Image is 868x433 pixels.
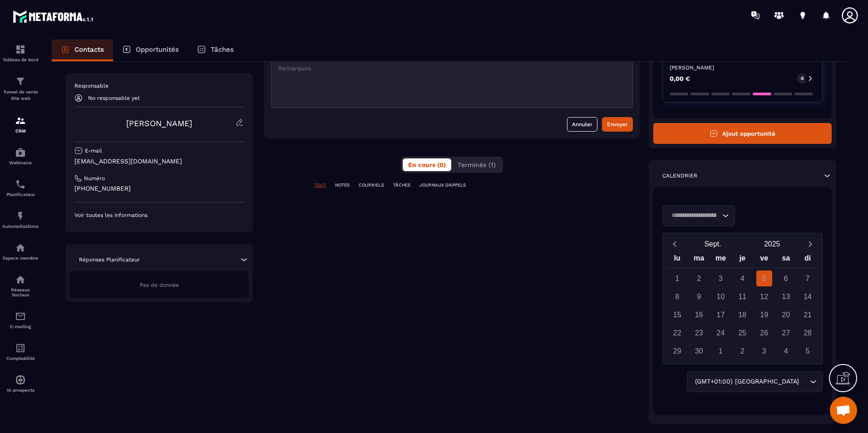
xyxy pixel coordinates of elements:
img: formation [15,115,26,126]
input: Search for option [801,377,808,387]
div: 5 [756,271,772,286]
div: me [710,252,732,268]
a: schedulerschedulerPlanificateur [2,172,39,204]
img: email [15,311,26,322]
div: 4 [778,343,794,359]
div: 18 [735,307,750,323]
div: 21 [800,307,816,323]
p: Webinaire [2,160,39,165]
div: Search for option [687,371,823,392]
p: 0 [801,75,804,82]
div: 16 [691,307,707,323]
img: formation [15,76,26,87]
p: 0,00 € [670,75,690,82]
div: 1 [713,343,729,359]
a: automationsautomationsWebinaire [2,140,39,172]
div: 20 [778,307,794,323]
p: [EMAIL_ADDRESS][DOMAIN_NAME] [74,157,244,166]
p: No responsable yet [88,95,140,101]
p: NOTES [335,182,350,188]
a: accountantaccountantComptabilité [2,336,39,368]
a: formationformationCRM [2,108,39,140]
a: automationsautomationsEspace membre [2,236,39,267]
p: Automatisations [2,224,39,229]
p: E-mailing [2,324,39,329]
img: automations [15,242,26,253]
p: TÂCHES [393,182,410,188]
div: 17 [713,307,729,323]
p: Réseaux Sociaux [2,287,39,297]
div: ve [753,252,775,268]
p: E-mail [85,147,102,154]
div: 8 [669,289,685,305]
div: je [731,252,753,268]
p: Tunnel de vente Site web [2,89,39,102]
div: ma [688,252,710,268]
a: Contacts [52,39,113,61]
img: formation [15,44,26,55]
img: accountant [15,343,26,354]
button: Open months overlay [683,236,743,252]
div: 30 [691,343,707,359]
button: Ajout opportunité [653,123,832,144]
div: 10 [713,289,729,305]
img: logo [13,8,94,25]
div: Calendar wrapper [666,252,819,359]
span: Terminés (1) [458,161,496,168]
p: Comptabilité [2,356,39,361]
div: 27 [778,325,794,341]
span: (GMT+01:00) [GEOGRAPHIC_DATA] [693,377,801,387]
div: Search for option [662,205,735,226]
p: COURRIELS [359,182,384,188]
div: 7 [800,271,816,286]
div: 13 [778,289,794,305]
div: 28 [800,325,816,341]
p: [PHONE_NUMBER] [74,184,244,193]
p: Opportunités [136,45,179,54]
div: 24 [713,325,729,341]
div: 6 [778,271,794,286]
p: IA prospects [2,388,39,393]
div: 25 [735,325,750,341]
img: social-network [15,274,26,285]
button: Envoyer [602,117,633,132]
p: Calendrier [662,172,697,179]
img: automations [15,147,26,158]
a: automationsautomationsAutomatisations [2,204,39,236]
div: 26 [756,325,772,341]
a: Tâches [188,39,243,61]
p: Tableau de bord [2,57,39,62]
div: sa [775,252,797,268]
button: Open years overlay [742,236,802,252]
div: 12 [756,289,772,305]
span: Pas de donnée [140,282,179,288]
div: 5 [800,343,816,359]
button: Next month [802,238,819,250]
p: Responsable [74,82,244,89]
button: Previous month [666,238,683,250]
input: Search for option [668,211,720,221]
button: En cours (0) [403,158,451,171]
div: 15 [669,307,685,323]
a: emailemailE-mailing [2,304,39,336]
p: Réponses Planificateur [79,256,140,263]
p: Tâches [211,45,234,54]
span: En cours (0) [408,161,446,168]
p: Contacts [74,45,104,54]
div: di [797,252,819,268]
p: JOURNAUX D'APPELS [419,182,466,188]
div: 3 [713,271,729,286]
div: 14 [800,289,816,305]
div: 4 [735,271,750,286]
img: scheduler [15,179,26,190]
button: Terminés (1) [452,158,501,171]
div: 1 [669,271,685,286]
button: Annuler [567,117,597,132]
div: 2 [691,271,707,286]
p: TOUT [314,182,326,188]
div: lu [666,252,688,268]
a: formationformationTunnel de vente Site web [2,69,39,108]
div: 2 [735,343,750,359]
div: 22 [669,325,685,341]
p: Numéro [84,175,105,182]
